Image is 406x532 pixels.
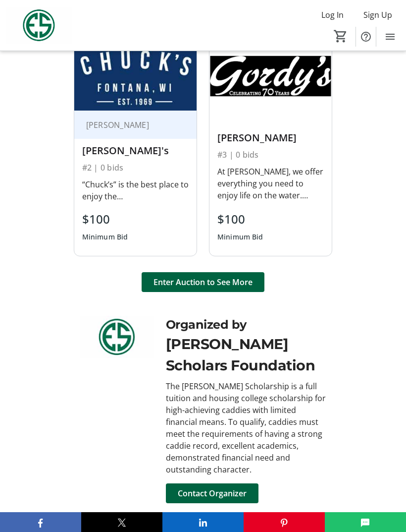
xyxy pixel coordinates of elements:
[356,27,376,47] button: Help
[332,27,350,45] button: Cart
[82,228,128,246] div: Minimum Bid
[153,276,253,288] span: Enter Auction to See More
[82,210,128,228] div: $100
[6,7,72,44] img: Evans Scholars Foundation's Logo
[217,228,263,246] div: Minimum Bid
[178,487,247,499] span: Contact Organizer
[363,9,392,21] span: Sign Up
[82,178,189,202] div: “Chuck’s” is the best place to enjoy the [GEOGRAPHIC_DATA], great food, generous drinks, and frie...
[325,512,406,532] button: SMS
[82,161,189,175] div: #2 | 0 bids
[380,27,400,47] button: Menu
[80,316,154,357] img: Evans Scholars Foundation logo
[217,148,324,162] div: #3 | 0 bids
[166,316,326,334] div: Organized by
[313,7,352,23] button: Log In
[217,166,324,201] div: At [PERSON_NAME], we offer everything you need to enjoy life on the water. Package Includes: * 2 ...
[142,272,264,292] button: Enter Auction to See More
[74,42,197,111] img: Chuck's
[82,145,189,157] div: [PERSON_NAME]'s
[209,42,332,111] img: Gordy's
[217,132,324,144] div: [PERSON_NAME]
[162,512,244,532] button: LinkedIn
[217,210,263,228] div: $100
[81,512,162,532] button: X
[166,483,258,503] button: Contact Organizer
[166,334,326,376] div: [PERSON_NAME] Scholars Foundation
[166,380,326,475] div: The [PERSON_NAME] Scholarship is a full tuition and housing college scholarship for high-achievin...
[355,7,400,23] button: Sign Up
[244,512,325,532] button: Pinterest
[82,120,177,130] div: [PERSON_NAME]
[321,9,344,21] span: Log In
